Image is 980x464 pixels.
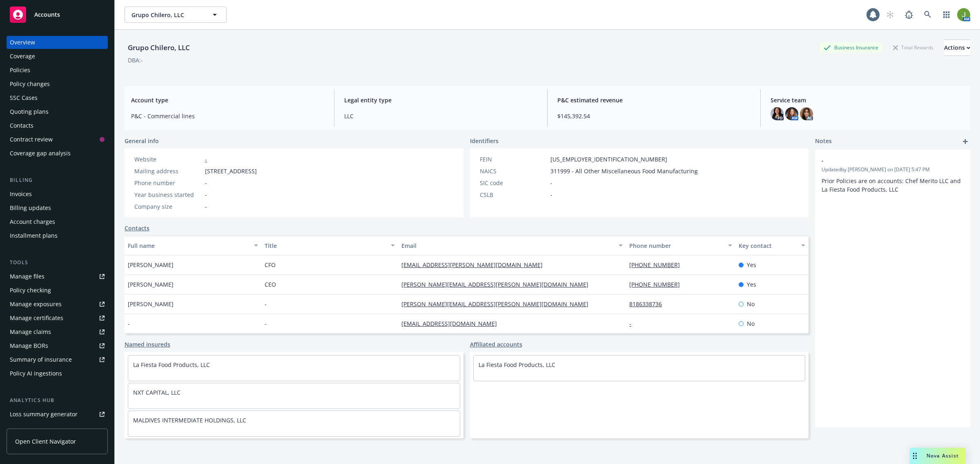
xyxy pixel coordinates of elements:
img: photo [800,107,813,120]
div: Account charges [10,215,55,228]
span: - [205,202,207,211]
span: CFO [265,261,276,269]
span: $145,392.54 [557,112,751,120]
div: CSLB [480,190,547,199]
span: Nova Assist [927,452,959,459]
a: Accounts [7,3,108,26]
span: [US_EMPLOYER_IDENTIFICATION_NUMBER] [550,155,667,164]
a: Overview [7,36,108,49]
button: Phone number [626,236,735,255]
span: - [128,319,130,328]
a: NXT CAPITAL, LLC [133,389,180,396]
a: - [629,320,638,327]
a: [PERSON_NAME][EMAIL_ADDRESS][PERSON_NAME][DOMAIN_NAME] [401,300,595,308]
button: Actions [944,40,970,56]
span: Yes [747,261,756,269]
div: Policy checking [10,284,51,297]
span: Account type [131,96,324,104]
a: Coverage gap analysis [7,147,108,160]
div: Manage BORs [10,339,48,352]
a: Switch app [938,7,955,23]
div: Business Insurance [820,42,882,53]
div: SIC code [480,179,547,187]
span: P&C - Commercial lines [131,112,324,120]
div: Title [265,241,386,250]
span: Identifiers [470,137,499,145]
div: SSC Cases [10,91,38,104]
div: Company size [134,202,202,211]
span: - [205,190,207,199]
button: Nova Assist [910,448,965,464]
a: Invoices [7,188,108,201]
div: DBA: - [128,56,143,64]
a: Affiliated accounts [470,340,522,349]
div: Coverage [10,50,35,63]
div: Policy AI ingestions [10,367,62,380]
img: photo [785,107,798,120]
div: Policies [10,64,30,77]
div: Drag to move [910,448,920,464]
span: General info [125,137,159,145]
span: [STREET_ADDRESS] [205,167,257,175]
div: Grupo Chilero, LLC [125,42,193,53]
a: Named insureds [125,340,170,349]
div: Key contact [739,241,796,250]
span: - [205,179,207,187]
div: FEIN [480,155,547,164]
button: Email [398,236,626,255]
span: Service team [771,96,964,104]
div: NAICS [480,167,547,175]
div: Manage files [10,270,45,283]
div: Total Rewards [889,42,938,53]
span: 311999 - All Other Miscellaneous Food Manufacturing [550,167,698,175]
span: Updated by [PERSON_NAME] on [DATE] 5:47 PM [822,166,964,173]
span: Accounts [34,11,60,18]
a: Billing updates [7,201,108,214]
div: Policy changes [10,77,50,91]
div: -Updatedby [PERSON_NAME] on [DATE] 5:47 PMPrior Policies are on accounts: Chef Merito LLC and La ... [815,150,970,200]
a: Installment plans [7,229,108,242]
div: Year business started [134,190,202,199]
a: Summary of insurance [7,353,108,366]
button: Grupo Chilero, LLC [125,7,227,23]
div: Loss summary generator [10,408,78,421]
div: Tools [7,259,108,267]
div: Contacts [10,119,33,132]
span: Grupo Chilero, LLC [131,11,202,19]
a: - [205,155,207,163]
div: Coverage gap analysis [10,147,71,160]
span: - [550,179,552,187]
span: - [550,190,552,199]
a: Manage certificates [7,312,108,325]
span: [PERSON_NAME] [128,261,174,269]
a: Report a Bug [901,7,917,23]
div: Billing [7,176,108,184]
div: Actions [944,40,970,55]
div: Installment plans [10,229,58,242]
div: Analytics hub [7,396,108,404]
a: SSC Cases [7,91,108,104]
div: Summary of insurance [10,353,72,366]
button: Key contact [735,236,808,255]
a: Start snowing [882,7,898,23]
a: [PERSON_NAME][EMAIL_ADDRESS][PERSON_NAME][DOMAIN_NAME] [401,281,595,288]
a: Manage exposures [7,298,108,311]
div: Manage claims [10,325,51,338]
div: Overview [10,36,35,49]
span: Legal entity type [344,96,537,104]
span: - [822,156,942,165]
a: Manage files [7,270,108,283]
a: Policies [7,64,108,77]
span: - [265,319,267,328]
a: [PHONE_NUMBER] [629,261,686,269]
span: CEO [265,280,276,289]
span: Open Client Navigator [15,437,76,446]
a: Manage BORs [7,339,108,352]
div: Website [134,155,202,164]
a: Policy AI ingestions [7,367,108,380]
div: Phone number [134,179,202,187]
a: Coverage [7,50,108,63]
a: Quoting plans [7,105,108,118]
div: Email [401,241,614,250]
